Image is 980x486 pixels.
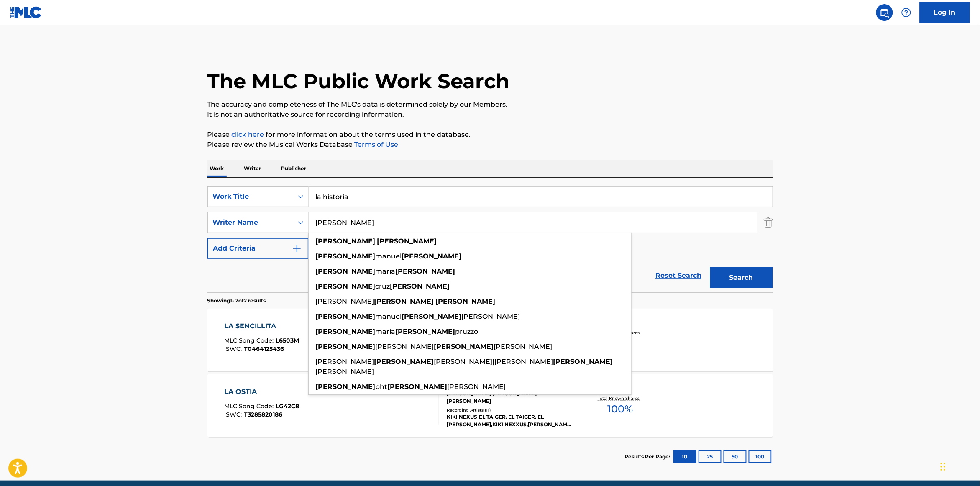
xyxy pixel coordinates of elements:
span: maria [376,327,396,335]
form: Search Form [207,186,773,292]
a: Terms of Use [353,141,399,148]
img: help [901,8,911,18]
img: search [880,8,890,18]
strong: [PERSON_NAME] [396,327,455,335]
a: LA SENCILLITAMLC Song Code:L6503MISWC:T0464125436Writers (1)[PERSON_NAME]Recording Artists (29)LO... [207,309,773,371]
strong: [PERSON_NAME] [316,343,376,350]
span: manuel [376,252,402,260]
span: [PERSON_NAME]|[PERSON_NAME] [434,358,553,366]
button: 25 [699,450,722,463]
button: Add Criteria [207,238,309,259]
strong: [PERSON_NAME] [374,297,434,305]
img: Delete Criterion [764,212,773,233]
span: maria [376,267,396,275]
span: ISWC : [224,411,244,418]
iframe: Chat Widget [938,446,980,486]
strong: [PERSON_NAME] [553,358,613,366]
strong: [PERSON_NAME] [377,237,437,245]
span: cruz [376,282,390,290]
button: Search [710,267,773,288]
div: KIKI NEXUS|EL TAIGER, EL TAIGER, EL [PERSON_NAME],KIKI NEXXUS,[PERSON_NAME] NEXUS, EL [PERSON_NAM... [447,413,573,428]
span: MLC Song Code : [224,337,276,344]
div: Recording Artists ( 11 ) [447,407,573,413]
span: [PERSON_NAME] [494,343,553,350]
p: It is not an authoritative source for recording information. [207,110,773,120]
span: manuel [376,312,402,320]
p: Total Known Shares: [598,395,643,402]
span: L6503M [276,337,299,344]
span: [PERSON_NAME] [316,297,374,305]
p: Work [207,160,227,177]
div: [PERSON_NAME] [PERSON_NAME] [PERSON_NAME] [447,390,573,405]
span: pruzzo [455,327,478,335]
strong: [PERSON_NAME] [402,312,462,320]
a: LA OSTIAMLC Song Code:LG42C8ISWC:T3285820186Writers (2)[PERSON_NAME] [PERSON_NAME] [PERSON_NAME]R... [207,374,773,437]
p: The accuracy and completeness of The MLC's data is determined solely by our Members. [207,100,773,110]
h1: The MLC Public Work Search [207,69,510,94]
p: Publisher [279,160,309,177]
div: Writer Name [213,217,288,228]
strong: [PERSON_NAME] [388,383,448,391]
span: [PERSON_NAME] [316,368,374,376]
button: 50 [724,450,747,463]
span: T3285820186 [244,411,282,418]
p: Writer [242,160,264,177]
span: [PERSON_NAME] [448,383,506,391]
img: 9d2ae6d4665cec9f34b9.svg [292,243,302,253]
strong: [PERSON_NAME] [316,327,376,335]
div: LA OSTIA [224,387,299,397]
div: Help [898,4,915,21]
div: Work Title [213,192,288,202]
a: click here [232,130,264,138]
a: Log In [920,2,970,23]
span: MLC Song Code : [224,402,276,410]
span: T0464125436 [244,345,284,353]
strong: [PERSON_NAME] [436,297,496,305]
div: Drag [941,454,946,479]
p: Please for more information about the terms used in the database. [207,130,773,140]
span: [PERSON_NAME] [462,312,520,320]
strong: [PERSON_NAME] [316,312,376,320]
a: Reset Search [652,266,706,285]
strong: [PERSON_NAME] [390,282,450,290]
strong: [PERSON_NAME] [316,237,376,245]
strong: [PERSON_NAME] [402,252,462,260]
button: 10 [673,450,696,463]
p: Please review the Musical Works Database [207,140,773,150]
button: 100 [749,450,772,463]
strong: [PERSON_NAME] [316,267,376,275]
div: LA SENCILLITA [224,321,299,331]
p: Showing 1 - 2 of 2 results [207,297,266,304]
p: Results Per Page: [625,453,673,460]
strong: [PERSON_NAME] [316,252,376,260]
strong: [PERSON_NAME] [434,343,494,350]
span: LG42C8 [276,402,299,410]
span: pht [376,383,388,391]
strong: [PERSON_NAME] [316,383,376,391]
img: MLC Logo [10,6,42,18]
span: [PERSON_NAME] [316,358,374,366]
span: [PERSON_NAME] [376,343,434,350]
span: 100 % [608,402,633,417]
a: Public Search [876,4,893,21]
span: ISWC : [224,345,244,353]
strong: [PERSON_NAME] [374,358,434,366]
strong: [PERSON_NAME] [316,282,376,290]
strong: [PERSON_NAME] [396,267,455,275]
